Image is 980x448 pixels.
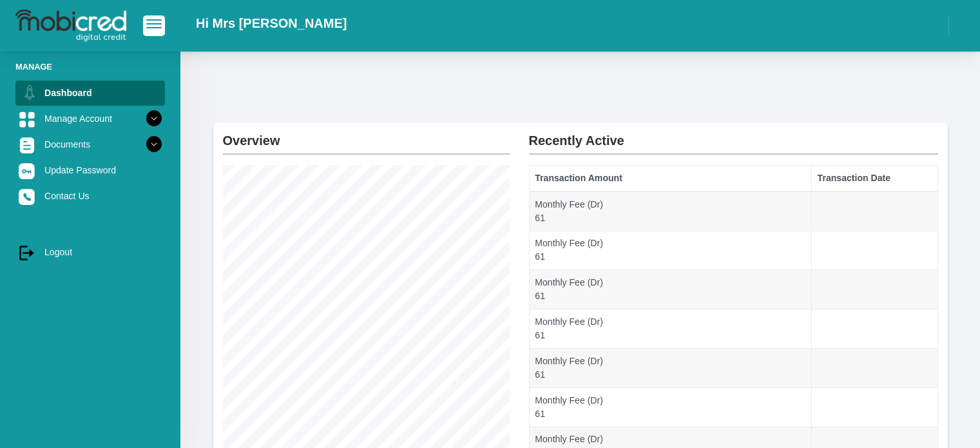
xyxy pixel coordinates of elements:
[529,191,811,231] td: Monthly Fee (Dr) 61
[529,309,811,349] td: Monthly Fee (Dr) 61
[15,10,126,42] img: logo-mobicred.svg
[811,166,937,191] th: Transaction Date
[529,387,811,427] td: Monthly Fee (Dr) 61
[529,122,938,148] h2: Recently Active
[15,81,165,105] a: Dashboard
[529,348,811,387] td: Monthly Fee (Dr) 61
[15,106,165,131] a: Manage Account
[529,231,811,270] td: Monthly Fee (Dr) 61
[196,15,347,31] h2: Hi Mrs [PERSON_NAME]
[529,166,811,191] th: Transaction Amount
[15,158,165,182] a: Update Password
[529,270,811,309] td: Monthly Fee (Dr) 61
[15,132,165,157] a: Documents
[223,122,510,148] h2: Overview
[15,240,165,264] a: Logout
[15,61,165,73] li: Manage
[15,184,165,208] a: Contact Us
